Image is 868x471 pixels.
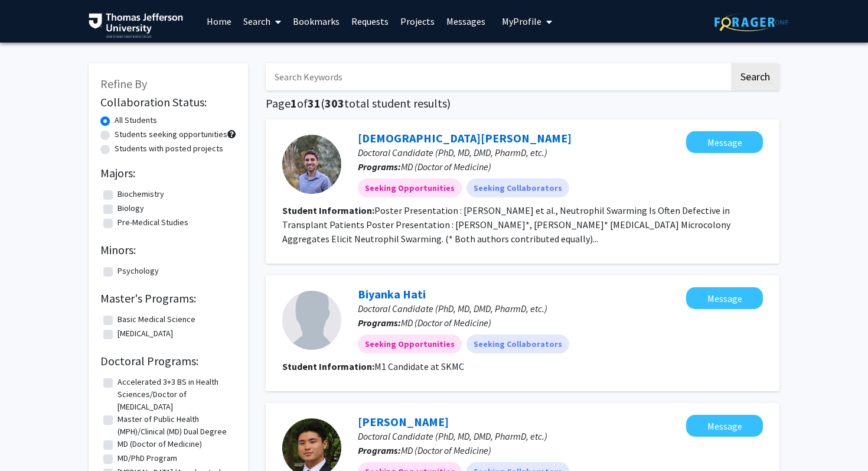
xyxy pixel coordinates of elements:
[115,142,223,155] label: Students with posted projects
[118,216,188,229] label: Pre-Medical Studies
[325,96,344,111] span: 303
[118,265,159,277] label: Psychology
[266,63,729,90] input: Search Keywords
[686,287,763,309] button: Message Biyanka Hati
[100,166,236,180] h2: Majors:
[466,334,569,353] mat-chip: Seeking Collaborators
[237,1,287,42] a: Search
[358,131,572,145] a: [DEMOGRAPHIC_DATA][PERSON_NAME]
[714,13,788,31] img: ForagerOne Logo
[100,243,236,257] h2: Minors:
[118,202,144,215] label: Biology
[118,313,195,326] label: Basic Medical Science
[358,444,401,456] b: Programs:
[100,76,147,91] span: Refine By
[100,354,236,368] h2: Doctoral Programs:
[100,95,236,109] h2: Collaboration Status:
[358,161,401,173] b: Programs:
[358,317,401,329] b: Programs:
[118,188,164,200] label: Biochemistry
[345,1,394,42] a: Requests
[115,114,157,126] label: All Students
[502,15,541,27] span: My Profile
[358,334,462,353] mat-chip: Seeking Opportunities
[9,418,50,462] iframe: Chat
[291,96,297,111] span: 1
[118,413,233,438] label: Master of Public Health (MPH)/Clinical (MD) Dual Degree
[282,204,374,216] b: Student Information:
[466,178,569,197] mat-chip: Seeking Collaborators
[358,303,547,314] span: Doctoral Candidate (PhD, MD, DMD, PharmD, etc.)
[308,96,321,111] span: 31
[89,13,183,38] img: Thomas Jefferson University Logo
[100,291,236,306] h2: Master's Programs:
[118,452,177,464] label: MD/PhD Program
[358,178,462,197] mat-chip: Seeking Opportunities
[440,1,491,42] a: Messages
[358,414,449,429] a: [PERSON_NAME]
[358,287,426,301] a: Biyanka Hati
[118,376,233,413] label: Accelerated 3+3 BS in Health Sciences/Doctor of [MEDICAL_DATA]
[358,430,547,442] span: Doctoral Candidate (PhD, MD, DMD, PharmD, etc.)
[287,1,345,42] a: Bookmarks
[118,438,202,450] label: MD (Doctor of Medicine)
[401,317,491,329] span: MD (Doctor of Medicine)
[282,360,374,372] b: Student Information:
[731,63,779,90] button: Search
[282,204,730,245] fg-read-more: Poster Presentation : [PERSON_NAME] et al., Neutrophil Swarming Is Often Defective in Transplant ...
[374,360,464,372] fg-read-more: M1 Candidate at SKMC
[401,161,491,173] span: MD (Doctor of Medicine)
[266,96,779,111] h1: Page of ( total student results)
[686,415,763,437] button: Message Joshua Kim
[686,131,763,153] button: Message Christian Godfrey
[401,444,491,456] span: MD (Doctor of Medicine)
[358,147,547,158] span: Doctoral Candidate (PhD, MD, DMD, PharmD, etc.)
[394,1,440,42] a: Projects
[201,1,237,42] a: Home
[118,327,173,340] label: [MEDICAL_DATA]
[115,128,227,141] label: Students seeking opportunities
